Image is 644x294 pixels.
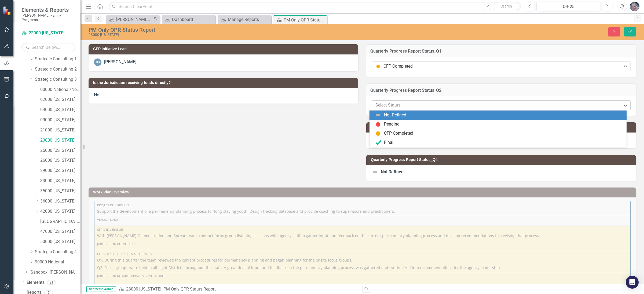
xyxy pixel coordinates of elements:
[40,239,80,245] a: 50000 [US_STATE]
[3,6,12,16] img: ClearPoint Strategy
[381,169,404,174] span: Not Defined
[94,92,99,97] span: No
[126,286,161,292] a: 23000 [US_STATE]
[35,259,80,265] a: 90000 National
[493,3,519,10] button: Search
[40,219,80,225] a: [GEOGRAPHIC_DATA][US_STATE]
[40,198,80,204] a: 36000 [US_STATE]
[40,188,80,194] a: 35000 [US_STATE]
[384,121,400,127] div: Pending
[375,121,381,127] img: Pending
[89,33,398,37] div: 23000 [US_STATE]
[93,47,356,51] h3: CFP Initiative Lead
[40,107,80,113] a: 04000 [US_STATE]
[40,127,80,133] a: 21000 [US_STATE]
[35,249,80,255] a: Strategic Consulting 4
[538,3,599,10] div: Q4-25
[119,286,358,292] div: »
[228,16,270,23] div: Manage Reports
[40,168,80,174] a: 29000 [US_STATE]
[35,76,80,83] a: Strategic Consulting 3
[35,66,80,72] a: Strategic Consulting 2
[40,178,80,184] a: 33000 [US_STATE]
[21,43,75,52] input: Search Below...
[384,139,393,146] div: Final
[27,280,45,286] a: Elements
[89,27,398,33] div: PM Only QPR Status Report
[371,158,633,162] h3: Quarterly Progress Report Status_Q4
[536,2,601,11] button: Q4-25
[372,169,378,175] img: Not Defined
[172,16,214,23] div: Dashboard
[47,280,56,285] div: 21
[40,117,80,123] a: 09000 [US_STATE]
[40,97,80,103] a: 02000 [US_STATE]
[86,286,116,292] span: Scorecard Admin
[219,16,270,23] a: Manage Reports
[370,88,632,93] h3: Quarterly Progress Report Status_Q2
[40,157,80,164] a: 26000 [US_STATE]
[35,56,80,62] a: Strategic Consulting 1
[21,30,75,36] a: 23000 [US_STATE]
[40,208,80,215] a: 42000 [US_STATE]
[104,59,136,65] div: [PERSON_NAME]
[284,17,326,23] div: PM Only QPR Status Report
[93,81,356,85] h3: Is the Jurisdiction receiving funds directly?
[40,148,80,154] a: 25000 [US_STATE]
[94,58,101,66] div: DD
[163,16,214,23] a: Dashboard
[109,2,521,11] input: Search ClearPoint...
[21,13,75,22] small: [PERSON_NAME] Family Programs
[116,16,152,23] div: [PERSON_NAME] Overview
[626,276,639,289] div: Open Intercom Messenger
[107,16,152,23] a: [PERSON_NAME] Overview
[370,49,632,54] h3: Quarterly Progress Report Status_Q1
[40,87,80,93] a: 00000 National/No Jurisdiction (SC3)
[40,137,80,144] a: 23000 [US_STATE]
[30,269,80,275] a: [Sandbox] [PERSON_NAME] Family Programs
[375,112,381,118] img: Not Defined
[21,7,75,13] span: Elements & Reports
[40,229,80,235] a: 47000 [US_STATE]
[375,139,381,146] img: Final
[630,2,639,11] img: Diane Gillian
[163,286,216,292] div: PM Only QPR Status Report
[375,130,381,137] img: CFP Completed
[500,4,512,8] span: Search
[384,130,413,137] div: CFP Completed
[384,112,406,118] div: Not Defined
